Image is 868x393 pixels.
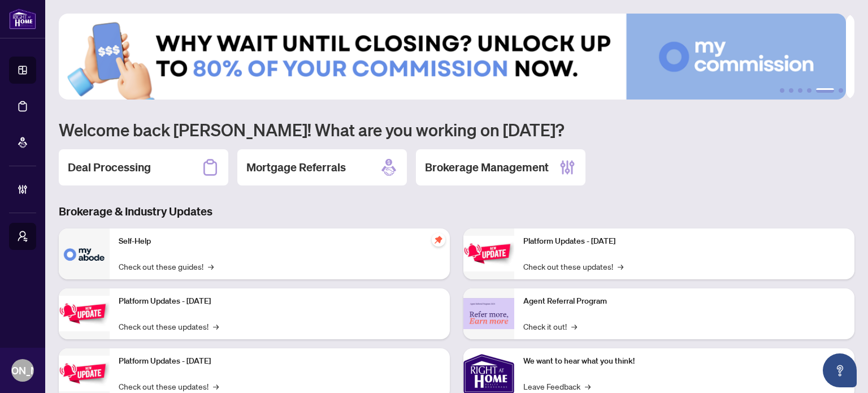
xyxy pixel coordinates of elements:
span: user-switch [17,231,28,242]
button: Open asap [823,353,857,387]
span: → [213,380,219,392]
button: 5 [816,88,834,93]
img: Slide 4 [59,14,846,100]
a: Leave Feedback→ [523,380,591,392]
h2: Deal Processing [68,159,151,175]
span: → [213,320,219,332]
h3: Brokerage & Industry Updates [59,204,854,219]
p: Platform Updates - [DATE] [119,295,441,308]
p: Platform Updates - [DATE] [523,235,845,248]
button: 6 [839,88,843,93]
a: Check out these guides!→ [119,260,214,273]
img: Self-Help [59,228,110,279]
img: Agent Referral Program [463,298,514,329]
h2: Brokerage Management [425,159,549,175]
a: Check out these updates!→ [119,380,219,392]
span: → [618,260,623,273]
a: Check out these updates!→ [523,260,623,273]
img: Platform Updates - July 21, 2025 [59,356,110,391]
p: Self-Help [119,235,441,248]
span: → [208,260,214,273]
p: Platform Updates - [DATE] [119,355,441,368]
h2: Mortgage Referrals [246,159,346,175]
h1: Welcome back [PERSON_NAME]! What are you working on [DATE]? [59,119,854,140]
button: 2 [789,88,793,93]
span: → [571,320,577,332]
span: → [585,380,591,392]
span: pushpin [432,233,445,247]
button: 4 [807,88,811,93]
p: We want to hear what you think! [523,355,845,368]
a: Check out these updates!→ [119,320,219,332]
img: logo [9,8,36,29]
img: Platform Updates - June 23, 2025 [463,236,514,271]
button: 1 [780,88,784,93]
img: Platform Updates - September 16, 2025 [59,296,110,331]
p: Agent Referral Program [523,295,845,308]
button: 3 [798,88,802,93]
a: Check it out!→ [523,320,577,332]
